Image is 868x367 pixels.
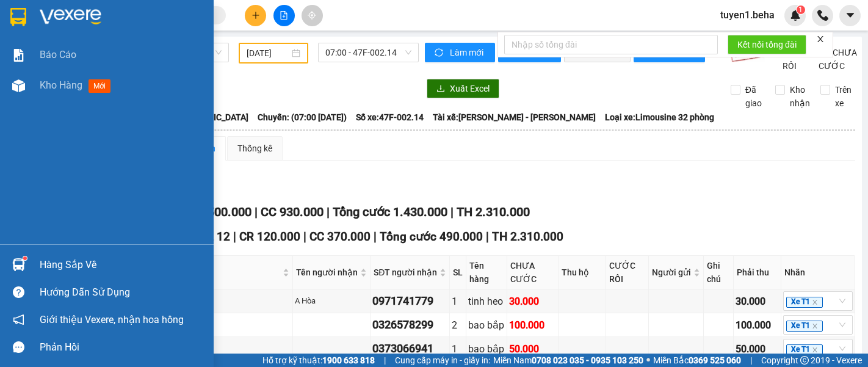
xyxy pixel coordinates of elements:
[509,294,556,309] div: 30.000
[786,321,823,332] span: Xe T1
[89,79,110,93] span: mới
[371,337,450,361] td: 0373066941
[800,356,809,365] span: copyright
[790,10,801,21] img: icon-new-feature
[372,340,447,357] div: 0373066941
[436,84,445,94] span: download
[262,354,375,367] span: Hỗ trợ kỹ thuật:
[10,8,26,26] img: logo-vxr
[13,341,24,353] span: message
[653,354,741,367] span: Miền Bắc
[493,354,643,367] span: Miền Nam
[333,205,447,219] span: Tổng cước 1.430.000
[839,5,861,26] button: caret-down
[40,79,82,91] span: Kho hàng
[13,286,24,298] span: question-circle
[812,299,818,305] span: close
[258,111,347,124] span: Chuyến: (07:00 [DATE])
[40,338,204,357] div: Phản hồi
[468,294,504,309] div: tinh heo
[450,82,490,95] span: Xuất Excel
[737,38,797,51] span: Kết nối tổng đài
[736,341,779,357] div: 50.000
[812,347,818,353] span: close
[308,11,316,20] span: aim
[372,316,447,333] div: 0326578299
[261,205,324,219] span: CC 930.000
[814,46,859,73] span: Lọc CHƯA CƯỚC
[327,205,330,219] span: |
[247,46,289,60] input: 25/03/2025
[372,293,447,310] div: 0971741779
[452,341,464,357] div: 1
[302,5,323,26] button: aim
[23,256,27,260] sup: 1
[322,355,375,365] strong: 1900 633 818
[425,43,495,62] button: syncLàm mới
[736,318,779,333] div: 100.000
[798,5,803,14] span: 1
[384,354,386,367] span: |
[652,266,691,279] span: Người gửi
[845,10,856,21] span: caret-down
[711,7,784,23] span: tuyen1.beha
[255,205,258,219] span: |
[374,266,437,279] span: SĐT người nhận
[507,256,559,289] th: CHƯA CƯỚC
[380,230,483,244] span: Tổng cước 490.000
[296,266,358,279] span: Tên người nhận
[786,297,823,308] span: Xe T1
[251,11,260,20] span: plus
[452,318,464,333] div: 2
[13,314,24,325] span: notification
[468,341,504,357] div: bao bắp
[606,256,649,289] th: CƯỚC RỒI
[239,230,300,244] span: CR 120.000
[830,83,856,110] span: Trên xe
[245,5,266,26] button: plus
[371,289,450,313] td: 0971741779
[200,230,230,244] span: SL 12
[40,312,184,327] span: Giới thiệu Vexere, nhận hoa hồng
[736,294,779,309] div: 30.000
[734,256,781,289] th: Phải thu
[12,49,25,62] img: solution-icon
[303,230,306,244] span: |
[812,323,818,329] span: close
[504,35,718,54] input: Nhập số tổng đài
[40,47,76,62] span: Báo cáo
[532,355,643,365] strong: 0708 023 035 - 0935 103 250
[356,111,424,124] span: Số xe: 47F-002.14
[12,79,25,92] img: warehouse-icon
[750,354,752,367] span: |
[273,5,295,26] button: file-add
[559,256,606,289] th: Thu hộ
[237,142,272,155] div: Thống kê
[784,266,852,279] div: Nhãn
[457,205,530,219] span: TH 2.310.000
[40,256,204,274] div: Hàng sắp về
[427,79,499,98] button: downloadXuất Excel
[509,341,556,357] div: 50.000
[395,354,490,367] span: Cung cấp máy in - giấy in:
[740,83,767,110] span: Đã giao
[704,256,734,289] th: Ghi chú
[466,256,507,289] th: Tên hàng
[452,294,464,309] div: 1
[12,258,25,271] img: warehouse-icon
[797,5,805,14] sup: 1
[816,35,825,43] span: close
[450,205,454,219] span: |
[309,230,371,244] span: CC 370.000
[280,11,288,20] span: file-add
[509,318,556,333] div: 100.000
[40,283,204,302] div: Hướng dẫn sử dụng
[450,256,466,289] th: SL
[492,230,563,244] span: TH 2.310.000
[605,111,714,124] span: Loại xe: Limousine 32 phòng
[189,205,251,219] span: CR 500.000
[646,358,650,363] span: ⚪️
[371,313,450,337] td: 0326578299
[486,230,489,244] span: |
[728,35,806,54] button: Kết nối tổng đài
